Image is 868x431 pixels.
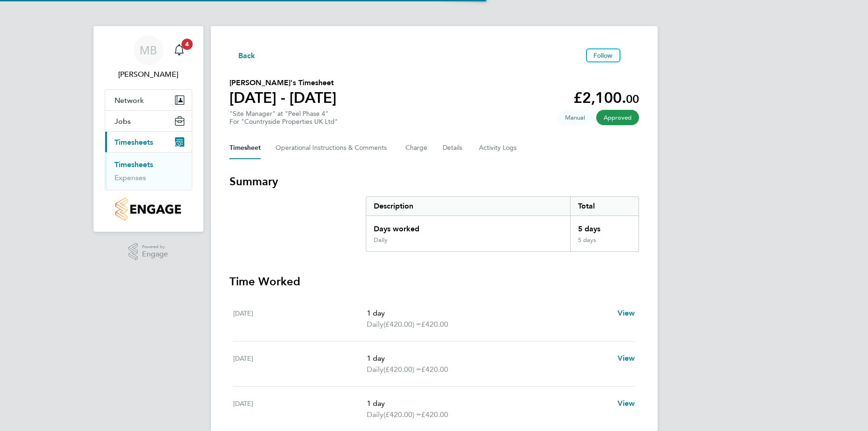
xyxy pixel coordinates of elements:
[443,137,464,159] button: Details
[570,236,638,251] div: 5 days
[105,111,192,131] button: Jobs
[384,410,421,419] span: (£420.00) =
[105,132,192,152] button: Timesheets
[626,92,639,106] span: 00
[115,198,181,221] img: countryside-properties-logo-retina.png
[128,243,168,261] a: Powered byEngage
[421,365,448,374] span: £420.00
[624,53,639,58] button: Timesheets Menu
[229,174,639,189] h3: Summary
[374,236,388,244] div: Daily
[114,96,144,105] span: Network
[233,353,367,375] div: [DATE]
[618,399,635,408] span: View
[105,152,192,190] div: Timesheets
[142,243,168,251] span: Powered by
[618,398,635,409] a: View
[94,26,203,232] nav: Main navigation
[367,319,384,330] span: Daily
[229,118,338,126] div: For "Countryside Properties UK Ltd"
[367,308,610,319] p: 1 day
[618,309,635,317] span: View
[367,353,610,364] p: 1 day
[229,88,336,107] h1: [DATE] - [DATE]
[367,364,384,375] span: Daily
[114,138,153,147] span: Timesheets
[114,117,131,126] span: Jobs
[570,216,638,236] div: 5 days
[366,197,571,215] div: Description
[229,274,639,289] h3: Time Worked
[593,51,613,60] span: Follow
[105,198,192,221] a: Go to home page
[558,110,592,125] span: This timesheet was manually created.
[170,35,188,65] a: 4
[182,39,193,50] span: 4
[238,50,256,61] span: Back
[229,137,261,159] button: Timesheet
[596,110,639,125] span: This timesheet has been approved.
[233,398,367,420] div: [DATE]
[114,160,153,169] a: Timesheets
[142,250,168,258] span: Engage
[105,35,192,80] a: MB[PERSON_NAME]
[618,353,635,364] a: View
[573,89,639,107] app-decimal: £2,100.
[114,173,146,182] a: Expenses
[233,308,367,330] div: [DATE]
[586,48,620,62] button: Follow
[618,308,635,319] a: View
[229,110,338,126] div: "Site Manager" at "Peel Phase 4"
[366,196,639,252] div: Summary
[479,137,518,159] button: Activity Logs
[421,410,448,419] span: £420.00
[384,320,421,329] span: (£420.00) =
[405,137,428,159] button: Charge
[105,90,192,110] button: Network
[367,409,384,420] span: Daily
[618,354,635,363] span: View
[384,365,421,374] span: (£420.00) =
[421,320,448,329] span: £420.00
[105,69,192,80] span: Mihai Balan
[229,49,256,61] button: Back
[366,216,571,236] div: Days worked
[570,197,638,215] div: Total
[276,137,390,159] button: Operational Instructions & Comments
[140,44,157,56] span: MB
[229,77,336,88] h2: [PERSON_NAME]'s Timesheet
[367,398,610,409] p: 1 day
